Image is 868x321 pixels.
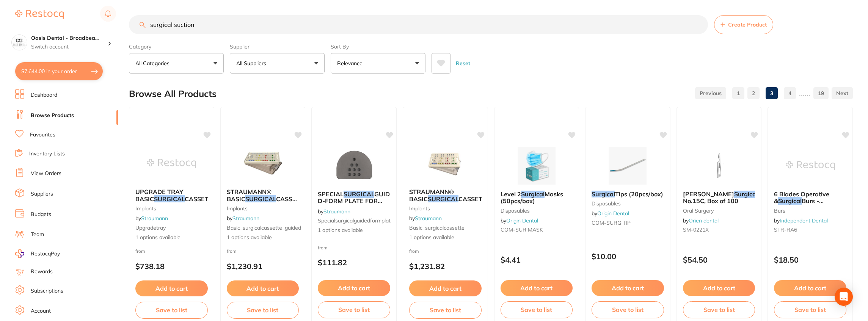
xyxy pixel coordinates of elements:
button: Save to list [592,301,664,318]
button: Reset [454,53,472,74]
span: upgradetray [135,224,166,231]
a: Straumann [323,208,350,215]
button: Save to list [409,302,482,318]
small: implants [135,205,208,211]
label: Category [129,43,224,50]
button: Save to list [318,301,390,318]
a: Budgets [31,211,51,218]
span: 1 options available [318,227,390,234]
span: COM-SURG TIP [592,219,631,226]
a: Team [31,231,44,238]
b: STRAUMANN® BASIC SURGICAL CASSETTE GUIDED [227,188,299,202]
button: Save to list [774,301,846,318]
a: Suppliers [31,190,53,198]
a: Inventory Lists [29,150,65,158]
span: Create Product [728,22,767,28]
p: Switch account [31,43,108,51]
a: Origin Dental [597,210,629,217]
span: 1 options available [227,234,299,241]
small: oral surgery [683,208,755,214]
img: Surgical Tips (20pcs/box) [603,147,652,185]
b: UPGRADE TRAY BASIC SURGICAL CASSETTE [135,188,208,202]
small: disposables [592,200,664,207]
a: Favourites [30,131,55,139]
button: Add to cart [227,280,299,296]
span: RestocqPay [31,250,60,258]
img: Swann-Morton Surgical Blades No.15C, Box of 100 [694,147,744,185]
a: Straumann [141,215,168,222]
span: CASSETTE GUIDED [227,195,308,210]
button: Add to cart [409,280,482,296]
em: Surgical [778,197,802,205]
a: Independent Dental [780,217,828,224]
button: Save to list [227,302,299,318]
small: burs [774,208,846,214]
p: $4.41 [501,255,573,264]
span: by [318,208,350,215]
p: $738.18 [135,262,208,271]
small: implants [227,205,299,211]
span: Masks (50pcs/box) [501,190,563,205]
span: from [409,248,419,254]
a: Subscriptions [31,287,63,295]
em: SURGICAL [154,195,185,203]
span: STRAUMANN® BASIC [227,188,272,202]
em: Surgical [521,190,545,198]
button: All Suppliers [230,53,325,74]
span: 6 Blades Operative & [774,190,829,205]
a: 3 [766,86,778,101]
span: Level 2 [501,190,521,198]
p: All Suppliers [236,60,269,67]
h2: Browse All Products [129,89,217,99]
img: Restocq Logo [15,10,64,19]
span: 1 options available [135,234,208,241]
img: STRAUMANN® BASIC SURGICAL CASSETTE GUIDED [238,144,287,182]
span: STRAUMANN® BASIC [409,188,454,202]
em: SURGICAL [344,190,374,198]
span: Burs - Tungsten Carbide **BUY 5 GET 1 FREE** - RA / 6 [774,197,845,219]
button: Add to cart [501,280,573,296]
button: Add to cart [135,280,208,296]
span: GUIDE D-FORM PLATE FOR P20/P30/P40 [318,190,394,212]
a: Orien dental [689,217,719,224]
button: Save to list [683,301,755,318]
img: Level 2 Surgical Masks (50pcs/box) [512,147,561,185]
button: $7,644.00 in your order [15,62,103,80]
span: by [683,217,719,224]
b: Swann-Morton Surgical Blades No.15C, Box of 100 [683,191,755,205]
button: Relevance [331,53,425,74]
a: 19 [813,86,829,101]
p: $111.82 [318,258,390,267]
img: UPGRADE TRAY BASIC SURGICAL CASSETTE [147,144,196,182]
input: Search Products [129,15,708,34]
span: SPECIAL [318,190,344,198]
span: SM-0221X [683,226,709,233]
span: by [592,210,629,217]
span: Tips (20pcs/box) [615,190,663,198]
a: Straumann [415,215,442,222]
b: Surgical Tips (20pcs/box) [592,191,664,197]
button: Add to cart [592,280,664,296]
span: [PERSON_NAME] [683,190,734,198]
p: All Categories [135,60,173,67]
span: by [501,217,538,224]
img: 6 Blades Operative & Surgical Burs - Tungsten Carbide **BUY 5 GET 1 FREE** - RA / 6 [786,147,835,185]
b: STRAUMANN® BASIC SURGICAL CASSETTE [409,188,482,202]
span: COM-SUR MASK [501,226,543,233]
span: by [135,215,168,222]
p: $1,231.82 [409,262,482,271]
p: $54.50 [683,255,755,264]
span: by [227,215,259,222]
span: CASSETTE [185,195,216,203]
img: STRAUMANN® BASIC SURGICAL CASSETTE [421,144,470,182]
a: Browse Products [31,112,74,119]
button: Add to cart [318,280,390,296]
a: Account [31,307,51,315]
img: Oasis Dental - Broadbeach [12,35,27,50]
p: ...... [799,89,810,98]
span: by [774,217,828,224]
a: Rewards [31,268,53,276]
h4: Oasis Dental - Broadbeach [31,34,108,42]
span: STR-RA6 [774,226,797,233]
small: disposables [501,208,573,214]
